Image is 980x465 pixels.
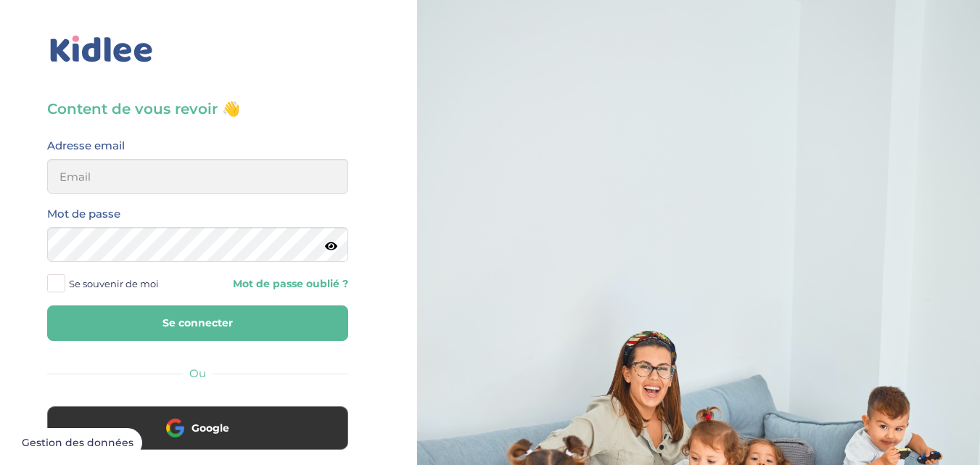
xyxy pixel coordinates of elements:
label: Adresse email [47,136,125,155]
span: Ou [189,366,206,380]
span: Se souvenir de moi [69,274,159,293]
h3: Content de vous revoir 👋 [47,99,348,119]
a: Mot de passe oublié ? [209,277,349,291]
img: google.png [166,419,184,437]
button: Gestion des données [13,428,142,458]
label: Mot de passe [47,205,120,223]
button: Se connecter [47,305,348,341]
span: Google [192,421,229,435]
input: Email [47,159,348,194]
a: Google [47,431,348,445]
span: Gestion des données [22,437,133,450]
button: Google [47,406,348,450]
img: logo_kidlee_bleu [47,33,156,66]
